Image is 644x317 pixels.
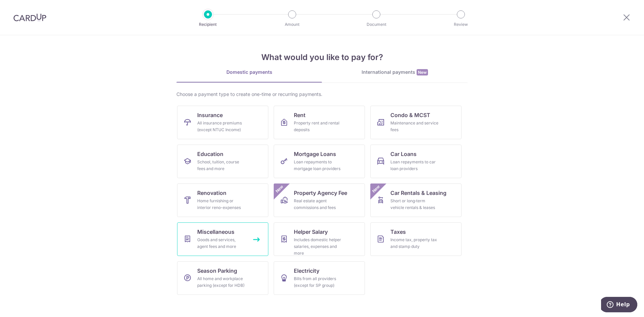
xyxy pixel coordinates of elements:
[13,13,46,21] img: CardUp
[390,111,430,119] span: Condo & MCST
[274,261,365,295] a: ElectricityBills from all providers (except for SP group)
[390,120,439,133] div: Maintenance and service fees
[390,150,417,158] span: Car Loans
[197,150,223,158] span: Education
[177,183,268,217] a: RenovationHome furnishing or interior reno-expenses
[176,69,322,75] div: Domestic payments
[390,159,439,172] div: Loan repayments to car loan providers
[294,189,347,197] span: Property Agency Fee
[370,222,462,256] a: TaxesIncome tax, property tax and stamp duty
[370,145,462,178] a: Car LoansLoan repayments to car loan providers
[177,261,268,295] a: Season ParkingAll home and workplace parking (except for HDB)
[274,145,365,178] a: Mortgage LoansLoan repayments to mortgage loan providers
[15,5,29,11] span: Help
[294,275,342,289] div: Bills from all providers (except for SP group)
[274,106,365,139] a: RentProperty rent and rental deposits
[294,267,319,275] span: Electricity
[390,189,446,197] span: Car Rentals & Leasing
[177,222,268,256] a: MiscellaneousGoods and services, agent fees and more
[371,183,382,195] span: New
[197,228,234,236] span: Miscellaneous
[267,21,317,28] p: Amount
[370,106,462,139] a: Condo & MCSTMaintenance and service fees
[294,120,342,133] div: Property rent and rental deposits
[197,120,246,133] div: All insurance premiums (except NTUC Income)
[417,69,428,75] span: New
[197,111,223,119] span: Insurance
[294,228,328,236] span: Helper Salary
[390,228,406,236] span: Taxes
[197,236,246,250] div: Goods and services, agent fees and more
[274,222,365,256] a: Helper SalaryIncludes domestic helper salaries, expenses and more
[197,189,226,197] span: Renovation
[436,21,486,28] p: Review
[183,21,233,28] p: Recipient
[352,21,401,28] p: Document
[274,183,365,217] a: Property Agency FeeReal estate agent commissions and feesNew
[294,150,336,158] span: Mortgage Loans
[197,198,246,211] div: Home furnishing or interior reno-expenses
[197,275,246,289] div: All home and workplace parking (except for HDB)
[370,183,462,217] a: Car Rentals & LeasingShort or long‑term vehicle rentals & leasesNew
[197,159,246,172] div: School, tuition, course fees and more
[177,106,268,139] a: InsuranceAll insurance premiums (except NTUC Income)
[294,236,342,257] div: Includes domestic helper salaries, expenses and more
[294,159,342,172] div: Loan repayments to mortgage loan providers
[176,91,468,98] div: Choose a payment type to create one-time or recurring payments.
[390,236,439,250] div: Income tax, property tax and stamp duty
[601,297,637,314] iframe: Opens a widget where you can find more information
[274,183,285,195] span: New
[294,111,306,119] span: Rent
[294,198,342,211] div: Real estate agent commissions and fees
[197,267,237,275] span: Season Parking
[322,69,468,76] div: International payments
[176,51,468,63] h4: What would you like to pay for?
[177,145,268,178] a: EducationSchool, tuition, course fees and more
[390,198,439,211] div: Short or long‑term vehicle rentals & leases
